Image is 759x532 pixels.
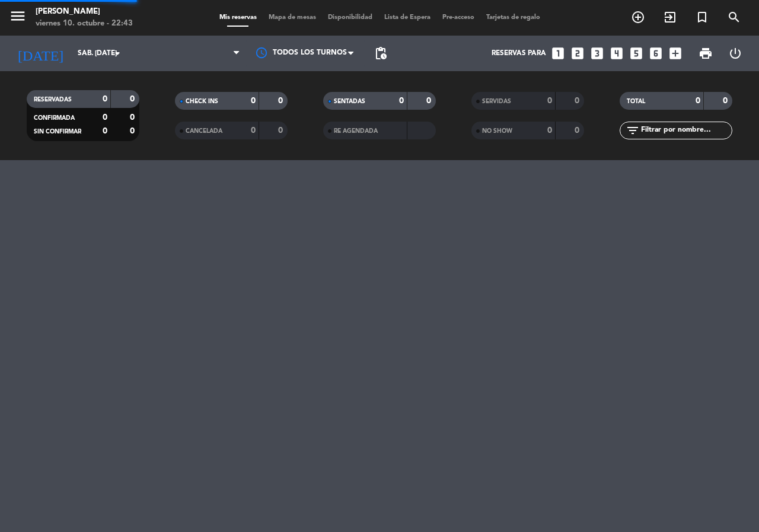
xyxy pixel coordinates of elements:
div: viernes 10. octubre - 22:43 [36,18,133,30]
span: NO SHOW [482,128,512,134]
strong: 0 [130,113,137,122]
strong: 0 [130,127,137,135]
span: CANCELADA [186,128,222,134]
input: Filtrar por nombre... [640,124,732,137]
strong: 0 [278,97,285,105]
strong: 0 [575,126,582,135]
span: Pre-acceso [436,14,480,21]
span: RESERVADAS [34,97,72,103]
strong: 0 [251,126,256,135]
span: Mis reservas [213,14,263,21]
span: print [699,46,713,60]
div: [PERSON_NAME] [36,6,133,18]
span: pending_actions [374,46,388,60]
i: turned_in_not [695,10,709,24]
i: arrow_drop_down [110,46,125,60]
strong: 0 [278,126,285,135]
i: add_box [668,46,683,61]
i: looks_6 [648,46,664,61]
strong: 0 [399,97,404,105]
button: menu [9,7,27,29]
i: exit_to_app [663,10,677,24]
strong: 0 [103,95,107,103]
strong: 0 [547,126,552,135]
i: menu [9,7,27,25]
i: power_settings_new [728,46,742,60]
span: SIN CONFIRMAR [34,129,81,135]
strong: 0 [426,97,433,105]
span: SERVIDAS [482,98,511,104]
span: Tarjetas de regalo [480,14,546,21]
span: CHECK INS [186,98,218,104]
strong: 0 [103,113,107,122]
strong: 0 [251,97,256,105]
i: looks_one [550,46,566,61]
span: Reservas para [492,49,546,58]
strong: 0 [696,97,700,105]
span: Lista de Espera [378,14,436,21]
strong: 0 [723,97,730,105]
span: TOTAL [627,98,645,104]
i: [DATE] [9,40,72,66]
strong: 0 [130,95,137,103]
i: looks_two [570,46,585,61]
span: SENTADAS [334,98,365,104]
div: LOG OUT [720,36,750,71]
i: looks_4 [609,46,624,61]
strong: 0 [103,127,107,135]
span: RE AGENDADA [334,128,378,134]
strong: 0 [547,97,552,105]
span: Disponibilidad [322,14,378,21]
span: Mapa de mesas [263,14,322,21]
i: looks_5 [629,46,644,61]
strong: 0 [575,97,582,105]
i: add_circle_outline [631,10,645,24]
span: CONFIRMADA [34,115,75,121]
i: looks_3 [589,46,605,61]
i: search [727,10,741,24]
i: filter_list [626,123,640,138]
